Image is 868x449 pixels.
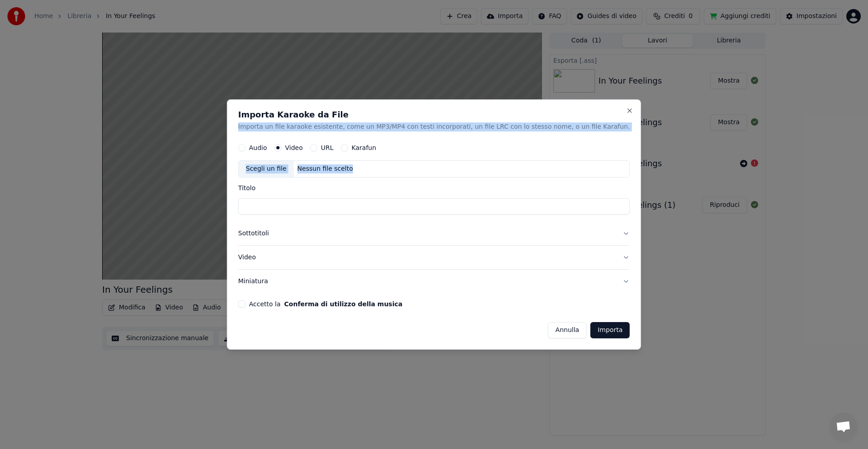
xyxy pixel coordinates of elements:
label: Accetto la [249,301,402,307]
label: Video [285,145,303,151]
button: Accetto la [284,301,403,307]
button: Miniatura [238,270,630,293]
button: Sottotitoli [238,222,630,245]
label: Titolo [238,185,630,191]
label: URL [321,145,334,151]
button: Importa [590,322,630,338]
div: Nessun file scelto [294,164,357,173]
label: Karafun [352,145,377,151]
button: Video [238,246,630,269]
div: Scegli un file [239,161,294,177]
label: Audio [249,145,267,151]
button: Annulla [548,322,587,338]
p: Importa un file karaoke esistente, come un MP3/MP4 con testi incorporati, un file LRC con lo stes... [238,122,630,131]
h2: Importa Karaoke da File [238,111,630,119]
